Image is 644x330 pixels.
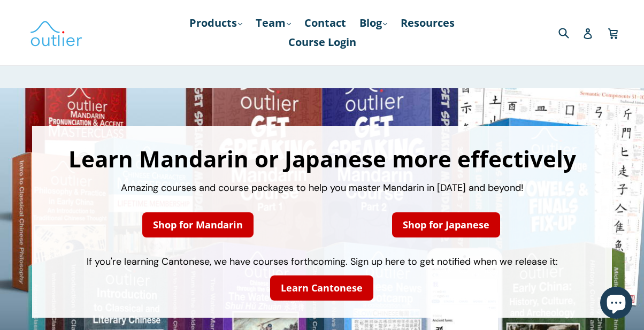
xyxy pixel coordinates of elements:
a: Course Login [283,33,362,52]
span: Amazing courses and course packages to help you master Mandarin in [DATE] and beyond! [121,181,524,194]
a: Team [250,13,296,33]
a: Shop for Mandarin [142,212,254,237]
input: Search [556,21,585,43]
a: Products [184,13,248,33]
span: If you're learning Cantonese, we have courses forthcoming. Sign up here to get notified when we r... [87,255,558,268]
inbox-online-store-chat: Shopify online store chat [597,287,635,321]
a: Blog [354,13,393,33]
a: Resources [395,13,460,33]
a: Contact [299,13,351,33]
a: Shop for Japanese [392,212,500,237]
a: Learn Cantonese [270,275,373,301]
h1: Learn Mandarin or Japanese more effectively [43,148,601,170]
img: Outlier Linguistics [29,17,83,48]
